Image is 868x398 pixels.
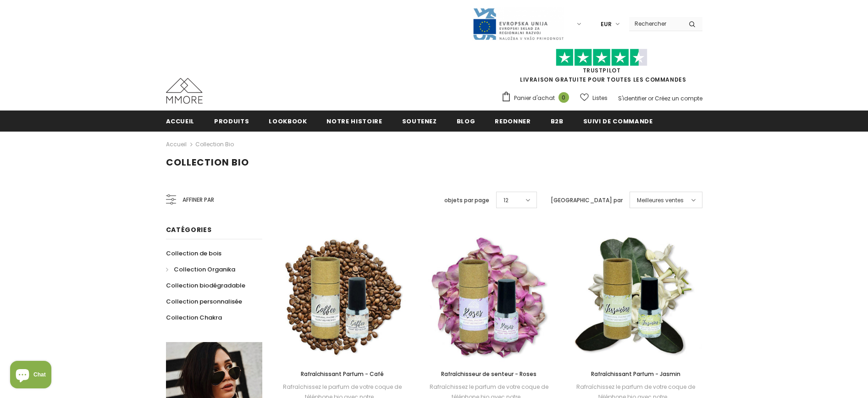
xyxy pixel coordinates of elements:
img: Javni Razpis [472,7,564,41]
span: soutenez [402,117,437,126]
span: Affiner par [182,195,214,205]
span: Catégories [166,225,212,234]
span: Collection de bois [166,249,221,258]
a: Collection de bois [166,245,221,261]
a: S'identifier [618,94,647,102]
a: Collection Chakra [166,310,222,326]
inbox-online-store-chat: Shopify online store chat [7,361,54,391]
a: soutenez [402,111,437,131]
span: B2B [551,117,564,126]
span: or [648,94,653,102]
a: Javni Razpis [472,20,564,28]
input: Search Site [629,17,682,30]
a: Rafraîchissant Parfum - Café [276,369,409,379]
a: Collection Organika [166,261,235,277]
a: Blog [457,111,475,131]
img: Cas MMORE [166,78,203,104]
a: Produits [214,111,249,131]
a: TrustPilot [583,66,621,74]
span: Produits [214,117,249,126]
span: Rafraîchisseur de senteur - Roses [441,370,536,378]
img: Faites confiance aux étoiles pilotes [556,49,647,66]
a: Collection biodégradable [166,277,245,293]
span: 0 [558,92,569,103]
a: Rafraîchissant Parfum - Jasmin [569,369,702,379]
span: Lookbook [269,117,307,126]
a: Rafraîchisseur de senteur - Roses [422,369,555,379]
a: Accueil [166,111,195,131]
a: Panier d'achat 0 [501,91,574,105]
span: Collection Organika [174,265,235,274]
label: objets par page [444,196,489,205]
span: Panier d'achat [514,94,555,103]
span: Meilleures ventes [637,196,684,205]
span: Collection Chakra [166,313,222,322]
a: B2B [551,111,564,131]
span: Collection personnalisée [166,297,242,306]
span: Collection biodégradable [166,281,245,290]
span: 12 [503,196,509,205]
span: Collection Bio [166,156,249,169]
a: Notre histoire [326,111,382,131]
span: Redonner [495,117,531,126]
a: Collection Bio [195,140,234,148]
span: Blog [457,117,475,126]
span: EUR [601,20,612,29]
a: Suivi de commande [583,111,653,131]
a: Lookbook [269,111,307,131]
a: Accueil [166,139,187,150]
span: Suivi de commande [583,117,653,126]
a: Collection personnalisée [166,293,242,310]
span: Accueil [166,117,195,126]
span: Rafraîchissant Parfum - Café [301,370,384,378]
span: Listes [592,94,608,103]
a: Listes [580,90,608,106]
span: Rafraîchissant Parfum - Jasmin [591,370,680,378]
a: Redonner [495,111,531,131]
span: LIVRAISON GRATUITE POUR TOUTES LES COMMANDES [501,53,702,83]
a: Créez un compte [655,94,702,102]
label: [GEOGRAPHIC_DATA] par [551,196,623,205]
span: Notre histoire [326,117,382,126]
